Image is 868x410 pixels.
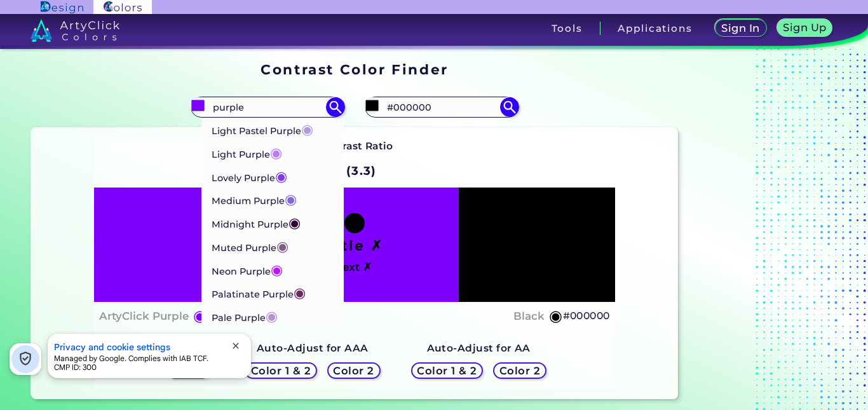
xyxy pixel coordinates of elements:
p: Light Pastel Purple [212,118,313,141]
h5: Color 2 [499,366,540,376]
span: ◉ [301,121,313,137]
span: ◉ [275,168,287,184]
a: Sign In [715,19,767,37]
img: ArtyClick Design logo [41,1,83,13]
input: type color 2.. [383,99,501,116]
input: type color 1.. [208,99,327,116]
h4: ArtyClick Purple [99,307,189,325]
p: Muted Purple [212,235,288,258]
img: logo_artyclick_colors_white.svg [31,19,120,42]
span: ◉ [276,238,288,254]
a: Sign Up [777,19,833,37]
p: Palatinate Purple [212,281,306,304]
strong: Auto-Adjust for AA [427,342,531,354]
p: Pale Purple [212,304,278,328]
span: ◉ [270,144,282,161]
h5: ◉ [549,308,563,324]
h5: Color 1 & 2 [417,366,477,376]
p: Neon Purple [212,258,283,282]
span: ◉ [294,284,306,301]
h1: Title ✗ [325,236,384,255]
h4: Black [513,307,545,325]
h5: Color 2 [334,366,374,376]
span: ◉ [288,214,301,231]
p: Light Purple [212,141,282,165]
strong: Auto-Adjust for AAA [257,342,369,354]
p: Lovely Purple [212,165,287,188]
img: icon search [500,97,519,116]
h5: Sign Up [783,22,826,32]
span: ◉ [271,261,283,278]
p: Midnight Purple [212,211,301,235]
img: icon search [326,97,345,116]
h5: Color 1 & 2 [251,366,311,376]
h4: Text ✗ [337,258,372,277]
span: ◉ [285,191,297,207]
iframe: Advertisement [683,57,842,405]
h1: Contrast Color Finder [261,60,448,79]
h5: #000000 [563,308,610,324]
h2: A (3.3) [327,157,382,185]
p: Medium Purple [212,188,297,211]
strong: Contrast Ratio [316,140,393,152]
span: ◉ [266,308,278,324]
h5: ◉ [193,308,207,324]
h3: Tools [552,24,583,33]
h3: Applications [618,24,692,33]
h5: Sign In [722,23,760,33]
